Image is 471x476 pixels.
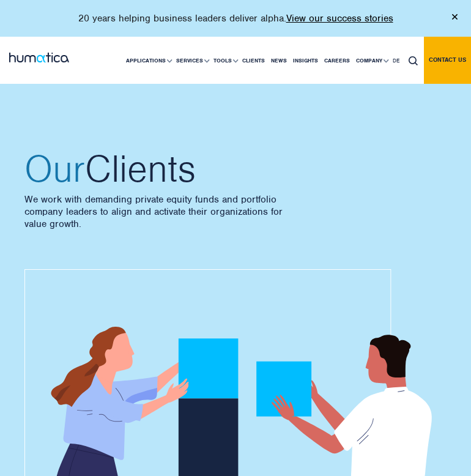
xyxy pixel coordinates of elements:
[24,151,85,187] span: Our
[173,37,210,84] a: Services
[290,37,321,84] a: Insights
[390,37,402,84] a: DE
[268,37,290,84] a: News
[9,53,69,62] img: logo
[123,37,173,84] a: Applications
[393,57,399,64] span: DE
[353,37,390,84] a: Company
[24,151,434,187] h2: Clients
[321,37,353,84] a: Careers
[409,56,418,65] img: search_icon
[424,37,471,84] a: Contact us
[239,37,268,84] a: Clients
[24,193,434,230] p: We work with demanding private equity funds and portfolio company leaders to align and activate t...
[210,37,239,84] a: Tools
[286,12,393,24] a: View our success stories
[78,12,393,24] p: 20 years helping business leaders deliver alpha.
